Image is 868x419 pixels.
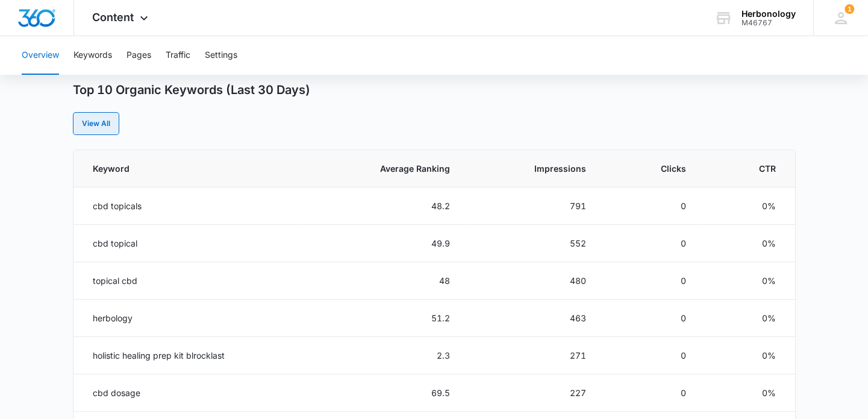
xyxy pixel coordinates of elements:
[73,36,112,75] button: Keywords
[601,225,700,262] td: 0
[303,262,464,300] td: 48
[464,337,601,374] td: 271
[73,337,304,374] td: holistic healing prep kit blrocklast
[701,187,795,225] td: 0%
[73,112,119,135] a: View All
[335,162,450,175] span: Average Ranking
[601,300,700,337] td: 0
[701,262,795,300] td: 0%
[601,187,700,225] td: 0
[303,225,464,262] td: 49.9
[701,337,795,374] td: 0%
[166,36,190,75] button: Traffic
[126,36,151,75] button: Pages
[73,187,304,225] td: cbd topicals
[73,83,310,98] h3: Top 10 Organic Keywords (Last 30 Days)
[601,337,700,374] td: 0
[742,9,796,19] div: account name
[73,225,304,262] td: cbd topical
[73,262,304,300] td: topical cbd
[464,187,601,225] td: 791
[92,11,134,24] span: Content
[732,162,776,175] span: CTR
[205,36,237,75] button: Settings
[22,36,59,75] button: Overview
[632,162,685,175] span: Clicks
[303,337,464,374] td: 2.3
[496,162,586,175] span: Impressions
[303,187,464,225] td: 48.2
[303,374,464,412] td: 69.5
[464,262,601,300] td: 480
[845,4,854,14] div: notifications count
[845,4,854,14] span: 1
[701,374,795,412] td: 0%
[601,262,700,300] td: 0
[73,300,304,337] td: herbology
[464,374,601,412] td: 227
[93,162,272,175] span: Keyword
[464,300,601,337] td: 463
[742,19,796,27] div: account id
[303,300,464,337] td: 51.2
[701,300,795,337] td: 0%
[464,225,601,262] td: 552
[73,374,304,412] td: cbd dosage
[701,225,795,262] td: 0%
[601,374,700,412] td: 0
